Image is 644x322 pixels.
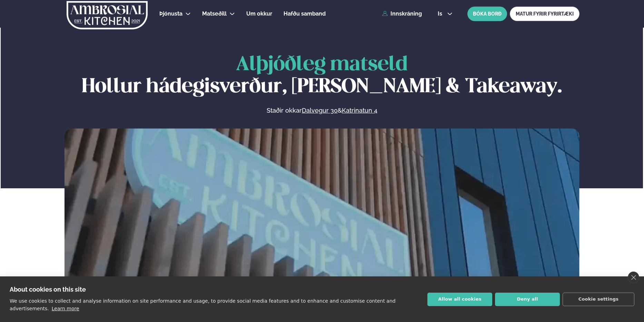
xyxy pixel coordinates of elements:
[510,7,579,21] a: MATUR FYRIR FYRIRTÆKI
[467,7,507,21] button: BÓKA BORÐ
[52,306,79,311] a: Learn more
[202,10,227,18] a: Matseðill
[427,293,492,306] button: Allow all cookies
[236,55,408,74] span: Alþjóðleg matseld
[438,11,444,17] span: is
[65,54,579,98] h1: Hollur hádegisverður, [PERSON_NAME] & Takeaway.
[191,106,452,115] p: Staðir okkar &
[159,10,182,18] a: Þjónusta
[284,10,326,18] a: Hafðu samband
[284,10,326,17] span: Hafðu samband
[246,10,272,18] a: Um okkur
[202,10,227,17] span: Matseðill
[628,272,639,283] a: close
[495,293,560,306] button: Deny all
[382,11,422,17] a: Innskráning
[342,106,377,115] a: Katrinatun 4
[432,11,458,17] button: is
[563,293,634,306] button: Cookie settings
[10,298,396,311] p: We use cookies to collect and analyse information on site performance and usage, to provide socia...
[66,1,148,29] img: logo
[10,286,86,293] strong: About cookies on this site
[159,10,182,17] span: Þjónusta
[246,10,272,17] span: Um okkur
[302,106,338,115] a: Dalvegur 30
